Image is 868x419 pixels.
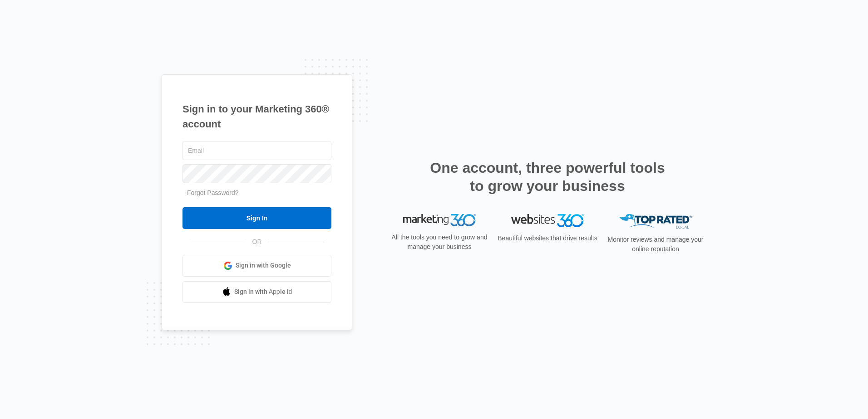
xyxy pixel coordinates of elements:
[403,214,476,227] img: Marketing 360
[182,281,331,303] a: Sign in with Apple Id
[182,255,331,277] a: Sign in with Google
[605,235,706,254] p: Monitor reviews and manage your online reputation
[187,189,239,196] a: Forgot Password?
[236,261,291,270] span: Sign in with Google
[182,207,331,229] input: Sign In
[182,141,331,160] input: Email
[427,159,668,195] h2: One account, three powerful tools to grow your business
[497,234,598,243] p: Beautiful websites that drive results
[234,287,292,297] span: Sign in with Apple Id
[511,214,584,227] img: Websites 360
[619,214,692,229] img: Top Rated Local
[182,102,331,132] h1: Sign in to your Marketing 360® account
[246,237,268,247] span: OR
[389,233,490,252] p: All the tools you need to grow and manage your business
